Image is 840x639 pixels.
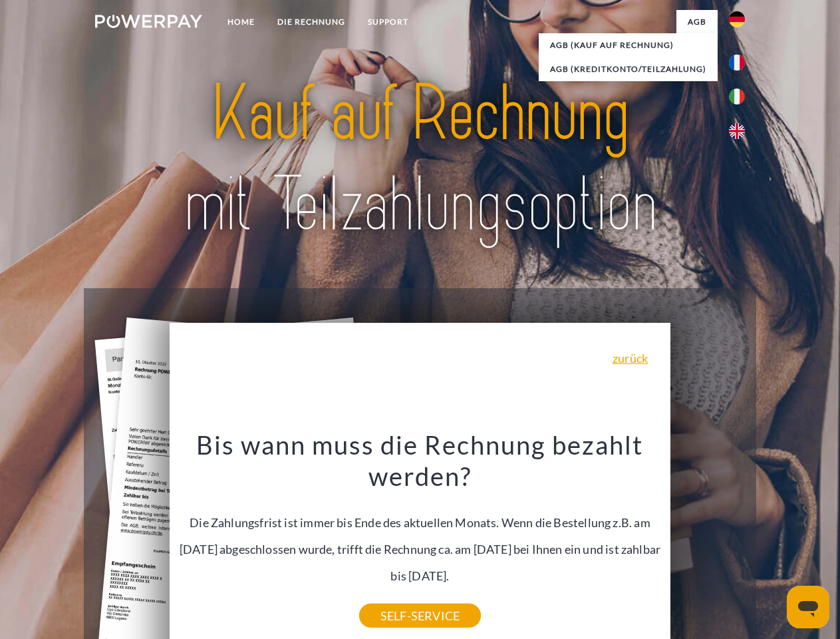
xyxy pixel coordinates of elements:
[613,352,648,364] a: zurück
[676,10,718,34] a: agb
[787,586,829,628] iframe: Schaltfläche zum Öffnen des Messaging-Fensters
[127,64,713,255] img: title-powerpay_de.svg
[729,89,745,105] img: it
[729,55,745,71] img: fr
[539,33,718,57] a: AGB (Kauf auf Rechnung)
[359,604,481,628] a: SELF-SERVICE
[266,10,356,34] a: DIE RECHNUNG
[729,123,745,139] img: en
[539,57,718,81] a: AGB (Kreditkonto/Teilzahlung)
[95,15,202,28] img: logo-powerpay-white.svg
[216,10,266,34] a: Home
[178,429,663,493] h3: Bis wann muss die Rechnung bezahlt werden?
[729,11,745,27] img: de
[356,10,420,34] a: SUPPORT
[178,429,663,616] div: Die Zahlungsfrist ist immer bis Ende des aktuellen Monats. Wenn die Bestellung z.B. am [DATE] abg...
